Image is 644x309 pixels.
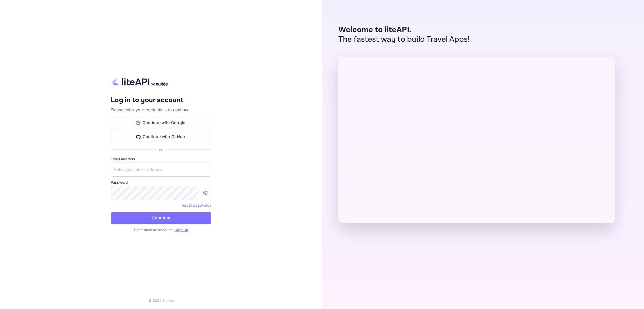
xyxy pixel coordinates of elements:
[159,147,163,152] p: or
[181,203,211,208] a: Forget password?
[175,228,188,232] a: Sign up
[148,298,174,303] p: © 2025 Nuitee
[111,107,211,113] p: Please enter your credentials to continue
[111,96,211,105] h4: Log in to your account
[111,163,211,177] input: Enter your email address
[111,76,169,86] img: liteapi
[338,35,470,44] p: The fastest way to build Travel Apps!
[111,131,211,143] button: Continue with GitHub
[201,188,211,198] button: toggle password visibility
[111,212,211,224] button: Continue
[338,25,470,35] p: Welcome to liteAPI.
[181,203,211,207] a: Forget password?
[111,117,211,129] button: Continue with Google
[111,227,211,233] p: Don't have an account?
[338,57,615,223] img: liteAPI Dashboard Preview
[111,180,211,185] label: Password
[111,156,211,162] label: Email address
